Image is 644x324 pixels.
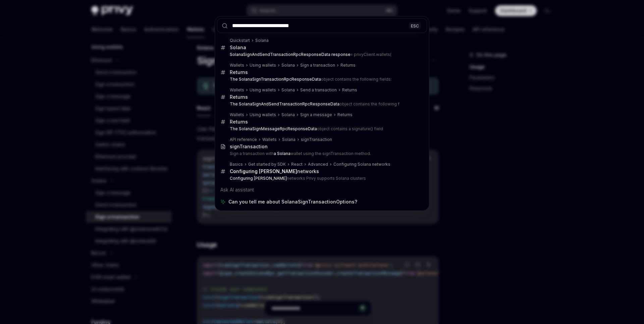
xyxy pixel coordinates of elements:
[282,137,296,142] div: Solana
[217,184,427,196] div: Ask AI assistant
[301,137,332,142] div: signTransaction
[230,168,319,174] div: networks
[342,87,357,93] div: Returns
[250,63,276,68] div: Using wallets
[230,168,297,174] b: Configuring [PERSON_NAME]
[230,151,413,156] p: Sign a transaction with wallet using the signTransaction method.
[230,126,413,132] p: object contains a signature() field
[262,137,277,142] div: Wallets
[230,52,413,57] p: = privyClient.wallets(
[300,63,335,68] div: Sign a transaction
[228,198,357,205] span: Can you tell me about SolanaSignTransactionOptions?
[230,94,248,100] div: Returns
[300,112,332,117] div: Sign a message
[250,112,276,117] div: Using wallets
[281,112,295,117] div: Solana
[409,22,421,29] div: ESC
[230,77,413,82] p: object contains the following fields:
[230,112,244,117] div: Wallets
[230,144,268,150] div: signTransaction
[230,45,246,51] div: Solana
[230,162,243,167] div: Basics
[230,38,250,43] div: Quickstart
[333,162,390,167] div: Configuring Solana networks
[281,63,295,68] div: Solana
[230,137,257,142] div: API reference
[230,52,351,57] b: SolanaSignAndSendTransactionRpcResponseData response
[230,63,244,68] div: Wallets
[340,63,356,68] div: Returns
[230,77,321,82] b: The SolanaSignTransactionRpcResponseData
[308,162,328,167] div: Advanced
[300,87,337,93] div: Send a transaction
[291,162,303,167] div: React
[274,151,290,156] b: a Solana
[230,126,317,131] b: The SolanaSignMessageRpcResponseData
[281,87,295,93] div: Solana
[255,38,269,43] div: Solana
[230,87,244,93] div: Wallets
[230,101,413,107] p: object contains the following f
[250,87,276,93] div: Using wallets
[248,162,286,167] div: Get started by SDK
[337,112,353,117] div: Returns
[230,69,248,75] div: Returns
[230,101,339,106] b: The SolanaSignAndSendTransactionRpcResponseData
[230,119,248,125] div: Returns
[230,176,413,181] p: networks Privy supports Solana clusters
[230,176,287,181] b: Configuring [PERSON_NAME]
